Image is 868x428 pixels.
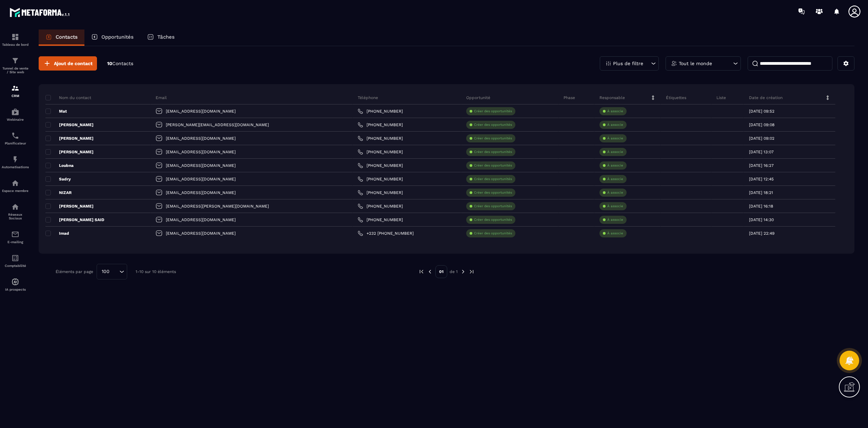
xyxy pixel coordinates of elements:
a: accountantaccountantComptabilité [2,249,29,273]
p: Créer des opportunités [474,150,512,154]
p: [DATE] 22:49 [749,231,774,236]
p: Tâches [157,34,175,40]
p: Sadry [45,176,71,182]
p: Planificateur [2,141,29,145]
p: Espace membre [2,189,29,193]
img: logo [9,6,71,18]
a: formationformationTunnel de vente / Site web [2,52,29,79]
a: automationsautomationsAutomatisations [2,150,29,174]
img: email [11,230,19,238]
p: Date de création [749,95,783,100]
p: Comptabilité [2,264,29,268]
p: Créer des opportunités [474,231,512,236]
a: social-networksocial-networkRéseaux Sociaux [2,198,29,225]
p: Créer des opportunités [474,177,512,181]
p: [PERSON_NAME] SAID [45,217,104,222]
p: Liste [716,95,726,100]
p: [DATE] 13:07 [749,150,774,154]
span: Ajout de contact [54,60,93,67]
p: Réseaux Sociaux [2,213,29,220]
p: Loubna [45,163,74,168]
a: Opportunités [84,30,140,46]
a: automationsautomationsWebinaire [2,103,29,127]
p: CRM [2,94,29,98]
a: schedulerschedulerPlanificateur [2,127,29,150]
p: de 1 [450,269,458,274]
p: Automatisations [2,165,29,169]
p: [DATE] 16:18 [749,204,773,209]
img: accountant [11,254,19,262]
img: automations [11,155,19,163]
p: [DATE] 09:52 [749,109,774,114]
img: prev [427,269,433,275]
p: Mat [45,109,67,114]
p: Phase [564,95,575,100]
p: Créer des opportunités [474,122,512,127]
a: formationformationTableau de bord [2,28,29,52]
a: [PHONE_NUMBER] [358,190,403,195]
p: E-mailing [2,240,29,244]
p: Nom du contact [45,95,91,100]
p: À associe [607,231,623,236]
span: Contacts [112,61,133,66]
p: [PERSON_NAME] [45,136,94,141]
img: automations [11,278,19,286]
p: Tunnel de vente / Site web [2,66,29,74]
p: À associe [607,163,623,168]
p: À associe [607,204,623,209]
a: formationformationCRM [2,79,29,103]
p: [DATE] 12:45 [749,177,774,181]
img: social-network [11,203,19,211]
button: Ajout de contact [39,56,97,71]
p: Webinaire [2,118,29,121]
img: formation [11,33,19,41]
p: [PERSON_NAME] [45,203,94,209]
a: Contacts [39,30,84,46]
p: Contacts [56,34,78,40]
p: À associe [607,190,623,195]
img: next [469,269,475,275]
p: Opportunité [466,95,490,100]
p: Imad [45,231,69,236]
p: Email [156,95,167,100]
p: 1-10 sur 10 éléments [136,269,176,274]
a: [PHONE_NUMBER] [358,217,403,222]
p: Étiquettes [666,95,686,100]
p: NIZAR [45,190,72,195]
p: [DATE] 09:02 [749,136,774,141]
img: formation [11,84,19,92]
p: [PERSON_NAME] [45,149,94,155]
p: Plus de filtre [613,61,643,66]
p: [DATE] 14:30 [749,217,774,222]
p: À associe [607,122,623,127]
p: À associe [607,109,623,114]
img: automations [11,179,19,187]
p: [DATE] 09:08 [749,122,774,127]
p: Éléments par page [56,269,93,274]
a: [PHONE_NUMBER] [358,149,403,155]
a: [PHONE_NUMBER] [358,176,403,182]
p: Créer des opportunités [474,217,512,222]
a: +232 [PHONE_NUMBER] [358,231,414,236]
span: 100 [99,268,112,275]
p: Créer des opportunités [474,163,512,168]
p: À associe [607,217,623,222]
p: Téléphone [358,95,378,100]
input: Search for option [112,268,118,275]
p: [DATE] 18:21 [749,190,773,195]
a: Tâches [140,30,181,46]
img: formation [11,57,19,65]
p: [DATE] 16:27 [749,163,774,168]
p: Tableau de bord [2,43,29,46]
p: Responsable [599,95,625,100]
p: IA prospects [2,288,29,291]
a: automationsautomationsEspace membre [2,174,29,198]
p: À associe [607,150,623,154]
img: next [460,269,466,275]
p: Opportunités [101,34,134,40]
p: 01 [435,265,447,278]
img: scheduler [11,132,19,140]
a: emailemailE-mailing [2,225,29,249]
img: automations [11,108,19,116]
p: Créer des opportunités [474,190,512,195]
